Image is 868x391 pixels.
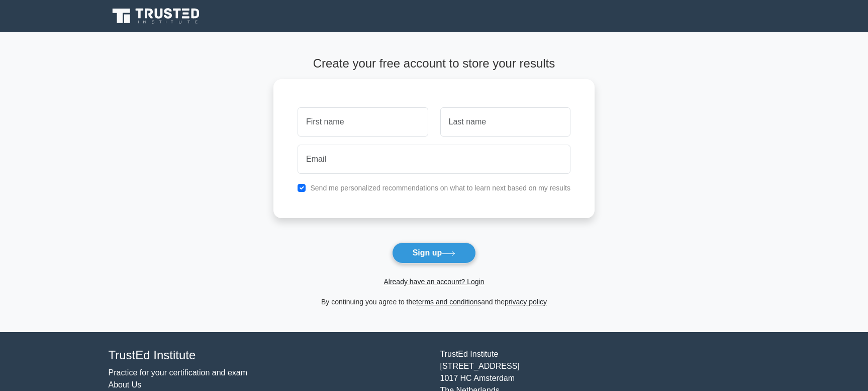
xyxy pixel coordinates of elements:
[109,348,428,363] h4: TrustEd Institute
[298,145,570,174] input: Email
[392,242,476,264] button: Sign up
[505,298,547,306] a: privacy policy
[109,380,142,389] a: About Us
[416,298,481,306] a: terms and conditions
[267,296,601,308] div: By continuing you agree to the and the
[310,184,570,192] label: Send me personalized recommendations on what to learn next based on my results
[273,56,595,71] h4: Create your free account to store your results
[440,107,570,137] input: Last name
[298,107,428,137] input: First name
[383,278,484,286] a: Already have an account? Login
[109,368,248,377] a: Practice for your certification and exam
